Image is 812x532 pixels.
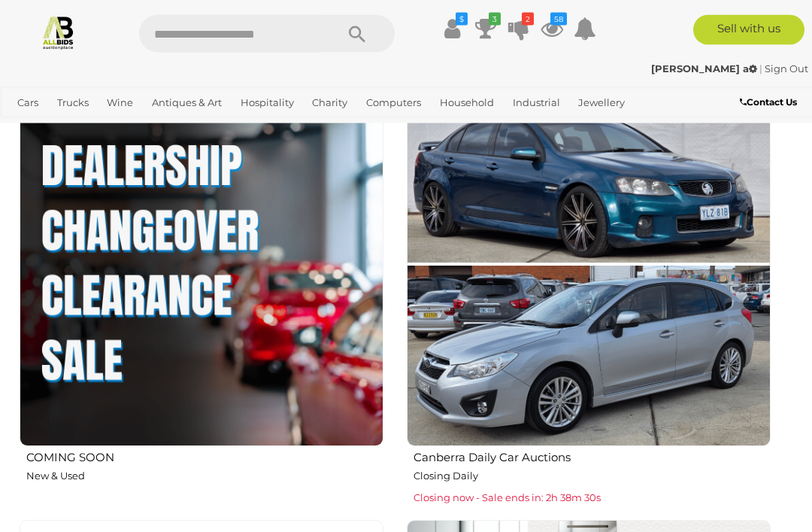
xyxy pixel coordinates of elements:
[414,492,601,504] span: Closing now - Sale ends in: 2h 38m 30s
[572,90,631,115] a: Jewellery
[441,15,464,42] a: $
[541,15,563,42] a: 58
[740,94,801,111] a: Contact Us
[20,83,383,447] img: COMING SOON
[765,62,808,74] a: Sign Out
[320,15,395,53] button: Search
[406,82,771,509] a: Canberra Daily Car Auctions Closing Daily Closing now - Sale ends in: 2h 38m 30s
[360,90,427,115] a: Computers
[693,15,805,45] a: Sell with us
[489,13,501,26] i: 3
[414,468,771,485] p: Closing Daily
[306,90,353,115] a: Charity
[41,15,76,50] img: Allbids.com.au
[651,62,757,74] strong: [PERSON_NAME] a
[59,115,101,140] a: Sports
[11,115,52,140] a: Office
[108,115,226,140] a: [GEOGRAPHIC_DATA]
[26,448,383,465] h2: COMING SOON
[235,90,300,115] a: Hospitality
[146,90,228,115] a: Antiques & Art
[550,13,567,26] i: 58
[740,96,797,108] b: Contact Us
[101,90,139,115] a: Wine
[11,90,44,115] a: Cars
[474,15,497,42] a: 3
[414,448,771,465] h2: Canberra Daily Car Auctions
[51,90,95,115] a: Trucks
[26,468,383,485] p: New & Used
[507,15,530,42] a: 2
[407,83,771,447] img: Canberra Daily Car Auctions
[507,90,566,115] a: Industrial
[522,13,534,26] i: 2
[434,90,500,115] a: Household
[651,62,759,74] a: [PERSON_NAME] a
[456,13,468,26] i: $
[759,62,762,74] span: |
